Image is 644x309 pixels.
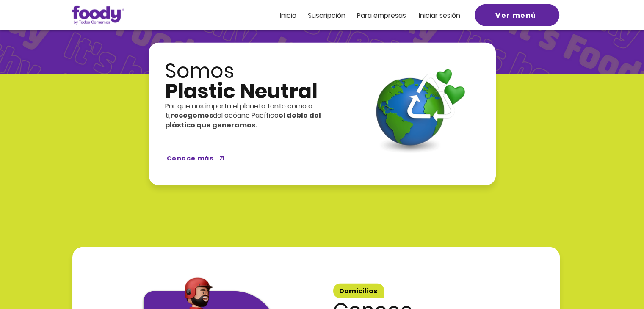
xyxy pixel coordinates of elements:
img: worldCompressed.png [365,65,470,154]
span: Somos [165,57,234,85]
span: ra empresas [365,11,406,20]
iframe: Messagebird Livechat Widget [595,260,636,301]
span: del océano Pacífico [213,110,279,120]
span: Suscripción [308,11,345,20]
img: Logo_Foody V2.0.0 (3).png [72,6,124,25]
span: Pa [357,11,365,20]
span: recogemos [171,110,213,120]
a: Ver menú [475,4,559,26]
a: Para empresas [357,12,406,19]
a: Iniciar sesión [419,12,460,19]
a: Suscripción [308,12,345,19]
button: Conoce más [165,153,228,163]
span: Inicio [280,11,296,20]
span: Conoce más [167,154,214,163]
span: el doble del plástico que generamos. [165,110,321,130]
span: Plastic Neutral [165,77,318,105]
span: Domicilios [339,286,377,296]
a: Inicio [280,12,296,19]
span: Iniciar sesión [419,11,460,20]
span: Ver menú [495,10,536,21]
span: Por que nos importa el planeta tanto como a ti, [165,101,312,120]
